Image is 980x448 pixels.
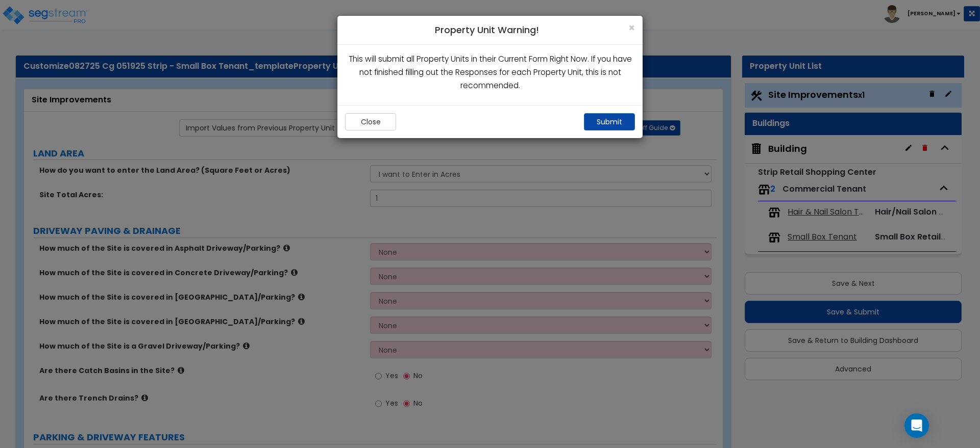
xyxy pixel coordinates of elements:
[628,20,635,35] span: ×
[345,52,635,93] p: This will submit all Property Units in their Current Form Right Now. If you have not finished fil...
[584,113,635,130] button: Submit
[345,23,635,37] h4: Property Unit Warning!
[904,413,929,438] div: Open Intercom Messenger
[345,113,396,130] button: Close
[628,22,635,33] button: Close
